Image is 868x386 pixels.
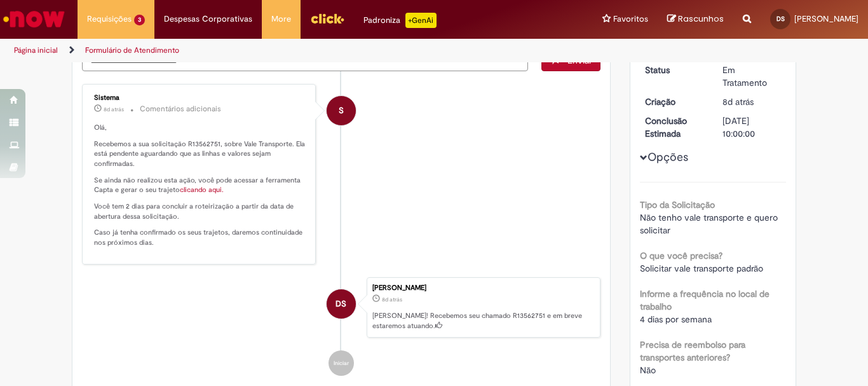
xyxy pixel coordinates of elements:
b: Tipo da Solicitação [640,199,715,210]
span: DS [776,15,785,23]
dt: Status [635,64,714,76]
span: Não tenho vale transporte e quero solicitar [640,212,780,236]
div: [PERSON_NAME] [372,284,593,292]
p: Você tem 2 dias para concluir a roteirização a partir da data de abertura dessa solicitação. [94,202,306,221]
a: Página inicial [14,45,58,55]
p: Caso já tenha confirmado os seus trajetos, daremos continuidade nos próximos dias. [94,228,306,247]
a: clicando aqui. [180,185,224,195]
span: Favoritos [613,13,648,25]
div: 24/09/2025 12:03:32 [722,95,782,108]
li: Debora Camily Amaral Da Silva [82,277,600,338]
b: Informe a frequência no local de trabalho [640,288,770,312]
div: Debora Camily Amaral Da Silva [327,289,356,319]
small: Comentários adicionais [140,104,221,114]
div: [DATE] 10:00:00 [722,114,782,140]
span: 8d atrás [104,106,124,113]
div: Padroniza [363,13,437,28]
span: 8d atrás [722,96,754,107]
img: ServiceNow [1,6,67,32]
p: Se ainda não realizou esta ação, você pode acessar a ferramenta Capta e gerar o seu trajeto [94,176,306,195]
div: System [327,96,356,125]
p: Recebemos a sua solicitação R13562751, sobre Vale Transporte. Ela está pendente aguardando que as... [94,139,306,169]
b: O que você precisa? [640,250,722,261]
span: More [271,13,291,25]
time: 24/09/2025 12:03:36 [104,106,124,113]
span: 8d atrás [382,296,402,303]
span: Despesas Corporativas [164,13,252,25]
span: Solicitar vale transporte padrão [640,263,763,274]
div: Sistema [94,94,306,102]
span: 4 dias por semana [640,314,712,325]
p: +GenAi [405,13,437,28]
p: [PERSON_NAME]! Recebemos seu chamado R13562751 e em breve estaremos atuando. [372,311,593,331]
a: Formulário de Atendimento [85,45,179,55]
span: DS [336,289,346,319]
span: Enviar [567,55,592,66]
p: Olá, [94,123,306,133]
b: Precisa de reembolso para transportes anteriores? [640,339,745,363]
dt: Conclusão Estimada [635,114,714,140]
time: 24/09/2025 12:03:32 [382,296,402,303]
div: Em Tratamento [722,64,782,89]
span: Requisições [87,13,132,25]
span: S [339,95,344,126]
span: 3 [134,15,145,25]
span: Não [640,364,656,376]
time: 24/09/2025 12:03:32 [722,96,754,107]
dt: Criação [635,95,714,108]
span: [PERSON_NAME] [794,13,858,24]
a: Rascunhos [667,13,724,25]
img: click_logo_yellow_360x200.png [310,9,344,28]
span: Rascunhos [678,13,724,25]
ul: Trilhas de página [10,39,569,62]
